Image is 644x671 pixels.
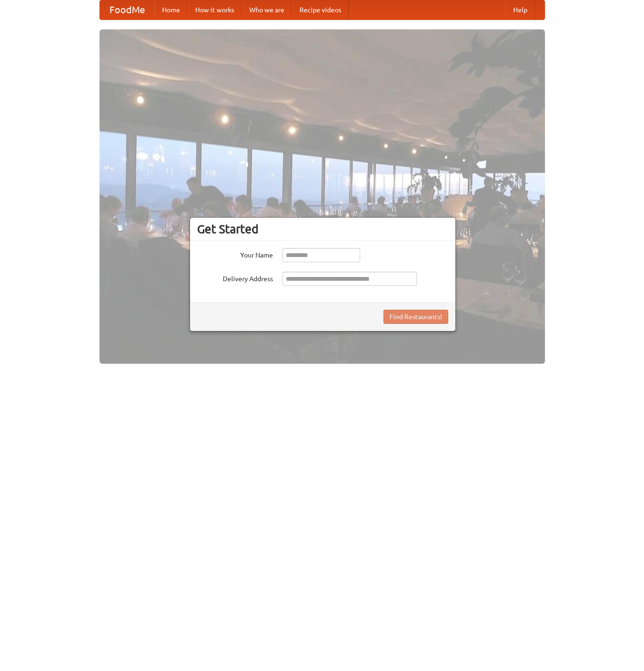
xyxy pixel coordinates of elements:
[100,0,154,19] a: FoodMe
[197,222,448,236] h3: Get Started
[242,0,292,19] a: Who we are
[188,0,242,19] a: How it works
[197,248,273,260] label: Your Name
[383,310,448,324] button: Find Restaurants!
[506,0,535,19] a: Help
[197,272,273,284] label: Delivery Address
[154,0,188,19] a: Home
[292,0,349,19] a: Recipe videos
